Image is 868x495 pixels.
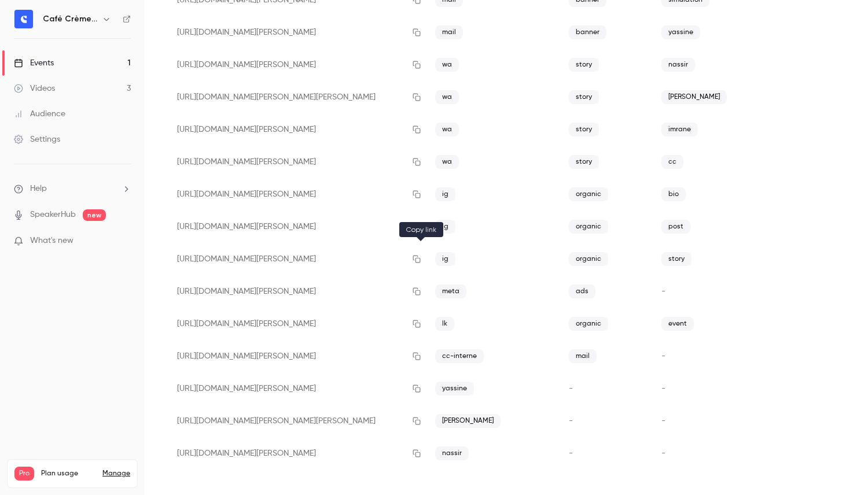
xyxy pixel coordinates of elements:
div: Audience [14,108,65,120]
span: - [661,385,665,393]
a: SpeakerHub [30,209,76,221]
span: wa [435,58,459,72]
span: meta [435,285,466,298]
div: [URL][DOMAIN_NAME][PERSON_NAME] [168,16,426,49]
span: - [661,287,665,295]
div: [URL][DOMAIN_NAME][PERSON_NAME][PERSON_NAME] [168,81,426,113]
span: nassir [661,58,695,72]
span: ig [435,220,455,234]
div: [URL][DOMAIN_NAME][PERSON_NAME] [168,275,426,308]
div: [URL][DOMAIN_NAME][PERSON_NAME] [168,49,426,81]
span: event [661,317,694,331]
span: yassine [435,382,474,396]
span: wa [435,155,459,169]
span: - [661,417,665,425]
div: [URL][DOMAIN_NAME][PERSON_NAME][PERSON_NAME] [168,405,426,437]
span: organic [569,317,608,331]
div: Settings [14,134,60,145]
span: imrane [661,123,698,136]
a: Manage [102,469,130,478]
span: organic [569,252,608,266]
span: yassine [661,25,700,39]
span: Help [30,183,47,195]
span: nassir [435,446,469,460]
span: ig [435,252,455,266]
iframe: Noticeable Trigger [117,236,131,246]
span: story [569,123,599,136]
span: mail [569,349,597,363]
span: organic [569,187,608,201]
div: [URL][DOMAIN_NAME][PERSON_NAME] [168,340,426,372]
span: lk [435,317,454,331]
span: Pro [14,467,34,481]
span: ig [435,187,455,201]
span: [PERSON_NAME] [661,90,727,104]
span: - [661,352,665,360]
img: Café Crème Club [14,10,33,28]
div: [URL][DOMAIN_NAME][PERSON_NAME] [168,146,426,178]
span: - [661,449,665,457]
span: - [569,417,573,425]
span: - [569,449,573,457]
div: [URL][DOMAIN_NAME][PERSON_NAME] [168,210,426,243]
div: [URL][DOMAIN_NAME][PERSON_NAME] [168,372,426,405]
span: story [569,155,599,169]
li: help-dropdown-opener [14,183,131,195]
span: cc [661,155,683,169]
div: [URL][DOMAIN_NAME][PERSON_NAME] [168,437,426,470]
span: [PERSON_NAME] [435,414,501,428]
div: [URL][DOMAIN_NAME][PERSON_NAME] [168,243,426,275]
div: [URL][DOMAIN_NAME][PERSON_NAME] [168,113,426,146]
span: new [83,209,106,221]
span: - [569,385,573,393]
div: Videos [14,83,55,94]
h6: Café Crème Club [43,13,97,25]
span: cc-interne [435,349,484,363]
div: [URL][DOMAIN_NAME][PERSON_NAME] [168,178,426,210]
span: banner [569,25,606,39]
span: story [569,90,599,104]
span: organic [569,220,608,234]
span: Plan usage [41,469,95,478]
span: wa [435,90,459,104]
div: Events [14,57,54,69]
span: story [569,58,599,72]
div: [URL][DOMAIN_NAME][PERSON_NAME] [168,308,426,340]
span: wa [435,123,459,136]
span: post [661,220,690,234]
span: ads [569,285,595,298]
span: bio [661,187,686,201]
span: story [661,252,692,266]
span: mail [435,25,463,39]
span: What's new [30,235,73,247]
